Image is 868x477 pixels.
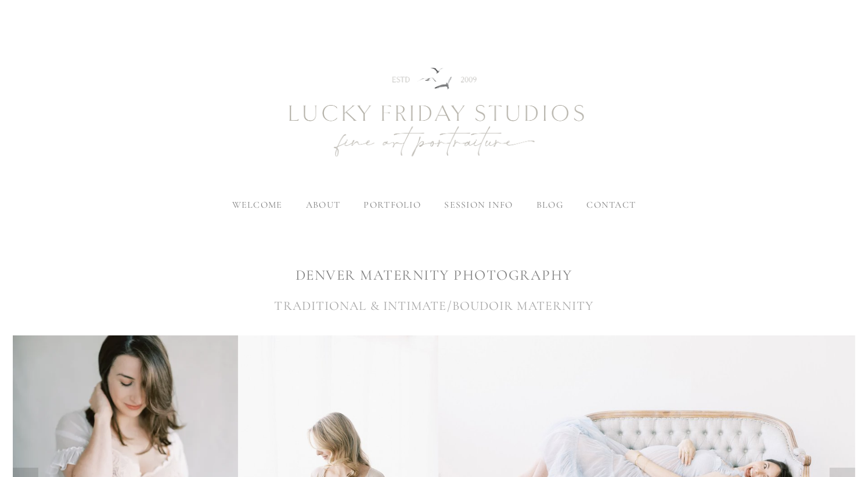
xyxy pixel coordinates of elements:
img: Newborn Photography Denver | Lucky Friday Studios [225,26,643,200]
a: blog [536,199,563,211]
a: contact [586,199,636,211]
label: portfolio [364,199,422,211]
h1: DENVER MATERNITY PHOTOGRAPHY [13,265,855,286]
label: session info [444,199,513,211]
a: welcome [232,199,283,211]
label: about [306,199,340,211]
h2: TRADITIONAL & INTIMATE/BOUDOIR MATERNITY [13,297,855,316]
